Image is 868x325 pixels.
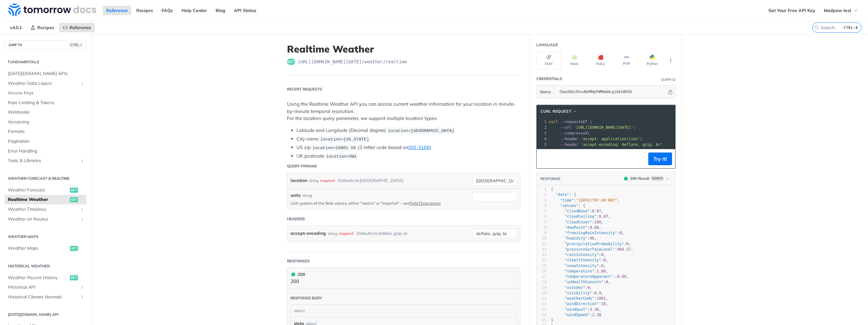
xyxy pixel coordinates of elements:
span: "precipitationProbability" [565,242,624,246]
button: Ruby [588,51,613,69]
span: Modpow test [824,8,851,13]
button: Shell [536,51,561,69]
div: 2 [537,192,547,197]
button: RESPONSE [540,176,561,182]
div: string [302,193,312,198]
div: 16 [537,269,547,274]
a: [DATE][DOMAIN_NAME] APIs [5,69,86,78]
span: --compressed [560,131,588,135]
span: 0.69 [617,274,627,279]
span: : , [551,220,603,224]
span: Formats [8,128,85,135]
span: : , [551,285,592,290]
span: GET \ [549,120,592,124]
span: : , [551,280,610,284]
div: 6 [537,214,547,219]
a: FAQs [158,6,176,15]
a: Weather Forecastget [5,185,86,195]
span: [DATE][DOMAIN_NAME] APIs [8,71,85,77]
span: : , [551,291,603,295]
label: location [290,176,307,185]
span: : , [551,236,597,241]
div: 1 [537,187,547,192]
span: : { [551,192,576,197]
span: : , [551,258,608,262]
a: Weather on RoutesShow subpages for Weather on Routes [5,215,86,224]
div: 24 [537,312,547,318]
span: "[DATE]T07:48:00Z" [576,198,617,203]
button: Show subpages for Weather Data Layers [80,81,85,86]
span: 0 [601,264,603,268]
a: Error Handling [5,147,86,156]
span: 'accept: application/json' [581,137,640,141]
span: "freezingRainIntensity" [565,231,617,235]
button: Show subpages for Weather Timelines [80,207,85,212]
span: Access Keys [8,90,85,96]
div: 10 [537,236,547,241]
button: Copy to clipboard [540,154,549,164]
span: 'accept-encoding: deflate, gzip, br' [581,142,663,147]
span: 1.88 [597,269,606,273]
a: Weather Mapsget [5,244,86,253]
span: "cloudCeiling" [565,214,596,219]
span: Weather Maps [8,245,68,252]
span: : , [551,307,601,312]
span: "dewPoint" [565,225,587,230]
span: Tools & Libraries [8,158,78,164]
span: get [287,59,295,65]
a: Versioning [5,117,86,127]
div: 14 [537,258,547,263]
div: 3 [537,198,547,203]
span: 9.9 [594,291,601,295]
span: 200 [624,177,628,180]
a: ISO-3166 [408,144,430,150]
a: Formats [5,127,86,136]
span: : , [551,198,620,203]
span: --url [560,125,572,130]
a: Webhooks [5,108,86,117]
a: Blog [212,6,229,15]
div: Defaults to deflate, gzip, br [357,229,408,238]
h1: Realtime Weather [287,43,520,55]
a: Reference [59,23,95,32]
a: Rate Limiting & Tokens [5,98,86,108]
a: Realtime Weatherget [5,195,86,204]
a: Tools & LibrariesShow subpages for Tools & Libraries [5,156,86,166]
div: Headers [287,216,305,222]
button: Query [537,85,554,98]
label: accept-encoding [290,229,326,238]
span: "visibility" [565,291,592,295]
a: Access Keys [5,88,86,98]
a: Recipes [133,6,156,15]
span: --header [560,137,578,141]
span: 10 [601,302,606,306]
button: Show subpages for Tools & Libraries [80,158,85,163]
span: : , [551,242,631,246]
div: 3 [537,130,547,136]
span: Weather Data Layers [8,80,78,87]
span: 0 [603,258,606,262]
span: get [70,188,78,193]
a: Historical Climate NormalsShow subpages for Historical Climate Normals [5,292,86,302]
div: 1 [537,119,547,125]
span: Weather Timelines [8,206,78,213]
img: Tomorrow.io Weather API Docs [8,3,96,16]
span: Error Handling [8,148,85,154]
div: 19 [537,285,547,291]
span: location=[GEOGRAPHIC_DATA] [388,128,454,133]
div: 11 [537,241,547,247]
div: Query Params [287,163,317,169]
div: string [327,229,337,238]
span: "windSpeed" [565,313,590,317]
div: Responses [287,258,310,264]
span: 0.07 [592,209,601,213]
input: apikey [556,85,667,98]
h2: [DATE][DOMAIN_NAME] API [5,312,86,317]
span: "uvIndex" [565,285,585,290]
span: location=SW1 [326,154,357,159]
div: 4 [537,136,547,142]
div: 23 [537,307,547,312]
kbd: CTRL-K [842,24,860,31]
div: 5 [537,142,547,147]
a: Weather TimelinesShow subpages for Weather Timelines [5,205,86,214]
